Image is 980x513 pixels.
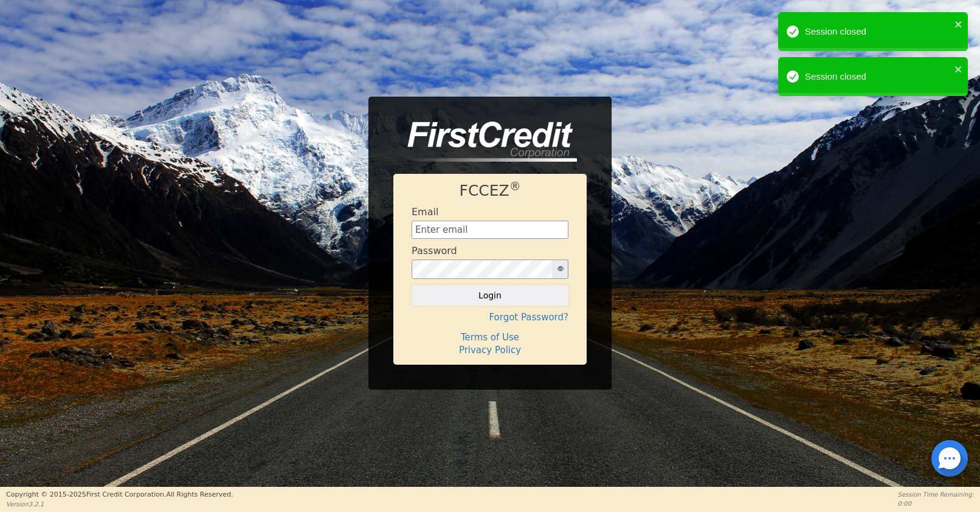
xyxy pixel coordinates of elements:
[166,491,233,498] span: All Rights Reserved.
[805,25,951,39] div: Session closed
[393,122,577,162] img: logo-CMu_cnol.png
[898,499,974,508] p: 0:00
[412,332,568,343] h4: Terms of Use
[412,260,553,279] input: password
[412,285,568,306] button: Login
[954,17,963,31] button: close
[412,245,457,256] h4: Password
[412,206,438,218] h4: Email
[6,500,233,509] p: Version 3.2.1
[412,312,568,323] h4: Forgot Password?
[412,221,568,239] input: Enter email
[412,345,568,356] h4: Privacy Policy
[6,490,233,500] p: Copyright © 2015- 2025 First Credit Corporation.
[509,180,521,193] sup: ®
[954,62,963,76] button: close
[805,70,951,84] div: Session closed
[898,490,974,499] p: Session Time Remaining:
[412,182,568,200] h1: FCCEZ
